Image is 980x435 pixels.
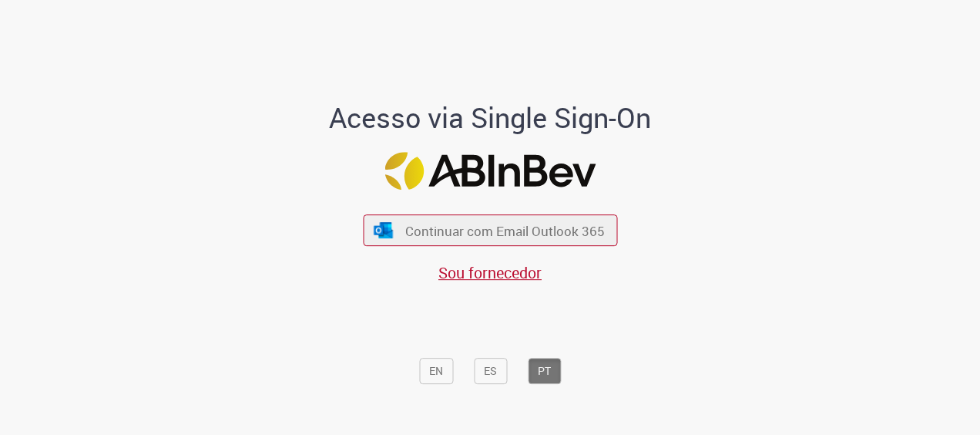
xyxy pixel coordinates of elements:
[405,222,605,240] span: Continuar com Email Outlook 365
[474,358,507,384] button: ES
[277,103,704,134] h1: Acesso via Single Sign-On
[438,263,542,284] a: Sou fornecedor
[528,358,561,384] button: PT
[384,152,596,190] img: Logo ABInBev
[373,222,394,238] img: ícone Azure/Microsoft 360
[419,358,453,384] button: EN
[363,214,617,246] button: ícone Azure/Microsoft 360 Continuar com Email Outlook 365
